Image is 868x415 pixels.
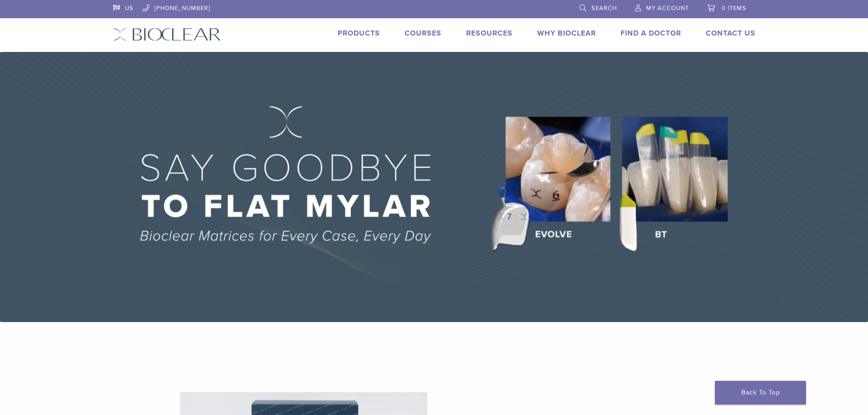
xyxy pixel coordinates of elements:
[715,381,806,405] a: Back To Top
[722,5,746,12] span: 0 items
[405,29,442,38] a: Courses
[338,29,380,38] a: Products
[646,5,689,12] span: My Account
[591,5,617,12] span: Search
[621,29,681,38] a: Find A Doctor
[113,28,221,41] img: Bioclear
[466,29,513,38] a: Resources
[706,29,755,38] a: Contact Us
[537,29,596,38] a: Why Bioclear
